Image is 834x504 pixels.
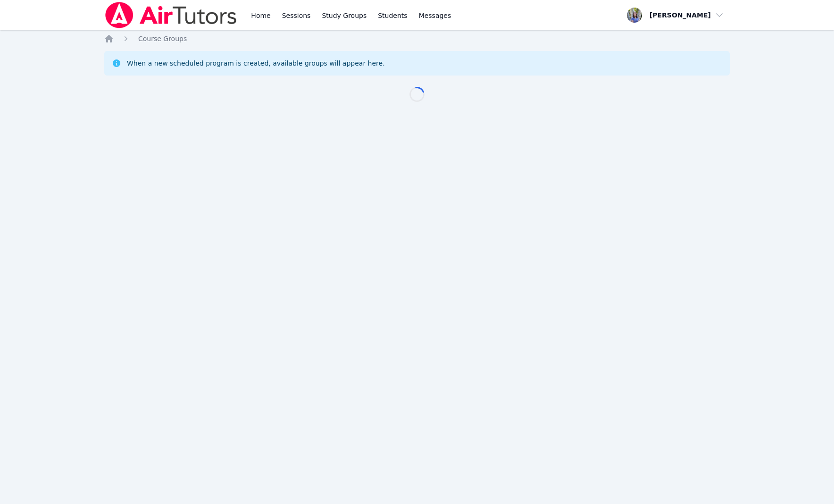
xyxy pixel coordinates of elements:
img: Air Tutors [104,2,238,28]
span: Course Groups [138,35,187,42]
span: Messages [419,11,451,20]
a: Course Groups [138,34,187,43]
nav: Breadcrumb [104,34,730,43]
div: When a new scheduled program is created, available groups will appear here. [127,59,385,68]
